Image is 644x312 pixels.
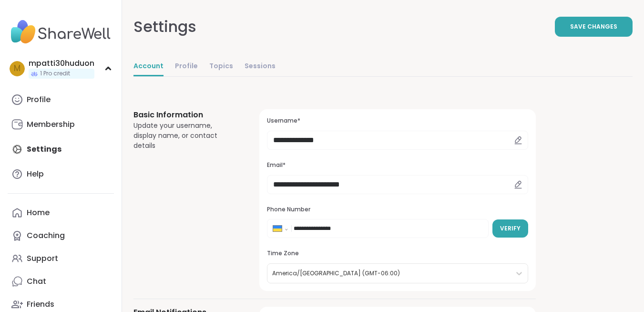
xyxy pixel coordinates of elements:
div: Membership [27,119,75,130]
div: Support [27,253,58,264]
h3: Time Zone [267,250,528,258]
div: Profile [27,94,51,105]
div: Help [27,169,44,179]
a: Home [8,201,114,224]
a: Coaching [8,224,114,247]
div: Friends [27,299,54,310]
a: Topics [209,57,233,76]
img: ShareWell Nav Logo [8,15,114,49]
span: Verify [500,224,521,233]
a: Support [8,247,114,270]
a: Profile [175,57,198,76]
span: 1 Pro credit [40,70,70,78]
a: Account [133,57,164,76]
div: Update your username, display name, or contact details [133,121,236,151]
h3: Email* [267,161,528,169]
div: Home [27,208,50,218]
a: Chat [8,270,114,293]
h3: Username* [267,117,528,125]
h3: Phone Number [267,206,528,214]
a: Sessions [245,57,276,76]
a: Help [8,163,114,186]
a: Profile [8,88,114,111]
span: m [14,62,20,75]
div: mpatti30huduon [29,58,94,69]
div: Settings [133,15,196,38]
span: Save Changes [570,22,617,31]
a: Membership [8,113,114,136]
div: Chat [27,276,46,287]
h3: Basic Information [133,109,236,121]
div: Coaching [27,230,65,241]
button: Verify [492,219,528,238]
button: Save Changes [555,17,633,37]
